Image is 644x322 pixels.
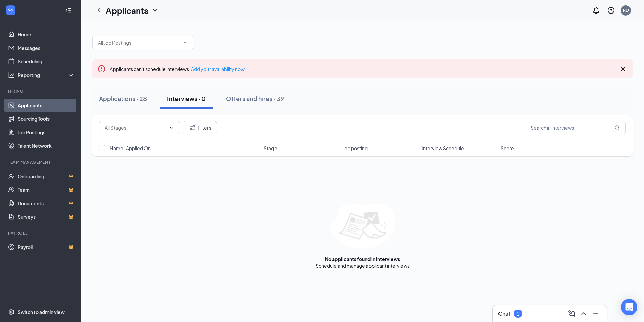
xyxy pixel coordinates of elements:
[99,94,147,103] div: Applications · 28
[568,310,576,318] svg: ComposeMessage
[95,6,103,15] svg: ChevronLeft
[580,310,588,318] svg: ChevronUp
[18,169,75,183] a: OnboardingCrown
[18,99,75,112] a: Applicants
[343,145,368,152] span: Job posting
[18,183,75,196] a: TeamCrown
[18,112,75,126] a: Sourcing Tools
[316,262,410,269] div: Schedule and manage applicant interviews
[592,310,600,318] svg: Minimize
[590,308,601,319] button: Minimize
[614,125,620,130] svg: MagnifyingGlass
[525,121,626,134] input: Search in interviews
[226,94,284,103] div: Offers and hires · 39
[566,308,577,319] button: ComposeMessage
[18,41,75,55] a: Messages
[167,94,206,103] div: Interviews · 0
[8,308,15,315] svg: Settings
[183,121,217,134] button: Filter Filters
[623,7,629,13] div: RD
[191,66,245,72] a: Add your availability now
[188,124,196,132] svg: Filter
[264,145,277,152] span: Stage
[18,126,75,139] a: Job Postings
[105,124,166,131] input: All Stages
[98,65,106,73] svg: Error
[182,40,188,45] svg: ChevronDown
[18,139,75,153] a: Talent Network
[18,55,75,68] a: Scheduling
[330,204,395,249] img: empty-state
[98,39,180,46] input: All Job Postings
[619,65,627,73] svg: Cross
[325,256,400,262] div: No applicants found in interviews
[18,28,75,41] a: Home
[422,145,464,152] span: Interview Schedule
[8,159,74,165] div: Team Management
[8,230,74,236] div: Payroll
[18,308,65,315] div: Switch to admin view
[8,72,15,78] svg: Analysis
[592,6,600,15] svg: Notifications
[110,145,151,152] span: Name · Applied On
[517,311,519,317] div: 1
[106,5,148,16] h1: Applicants
[151,6,159,15] svg: ChevronDown
[65,7,72,14] svg: Collapse
[501,145,514,152] span: Score
[18,196,75,210] a: DocumentsCrown
[18,72,75,78] div: Reporting
[498,310,510,317] h3: Chat
[18,240,75,254] a: PayrollCrown
[110,66,245,72] span: Applicants can't schedule interviews.
[18,210,75,223] a: SurveysCrown
[578,308,589,319] button: ChevronUp
[7,7,14,14] svg: WorkstreamLogo
[169,125,174,130] svg: ChevronDown
[8,88,74,94] div: Hiring
[607,6,615,15] svg: QuestionInfo
[621,299,637,315] div: Open Intercom Messenger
